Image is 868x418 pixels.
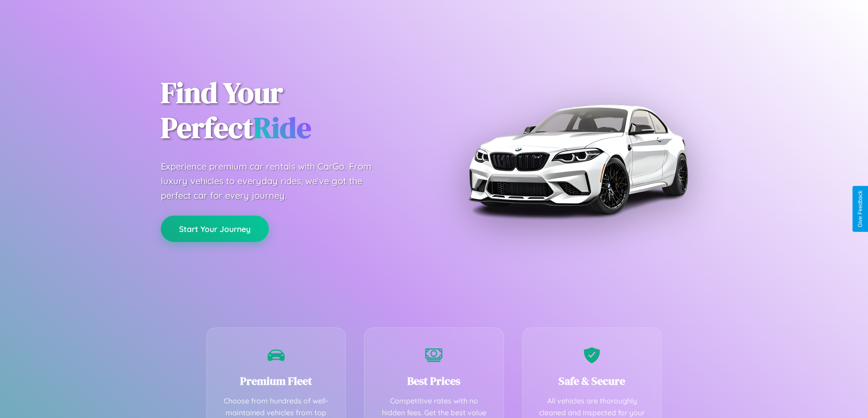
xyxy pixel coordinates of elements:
h1: Find Your Perfect [161,76,421,146]
p: Experience premium car rentals with CarGo. From luxury vehicles to everyday rides, we've got the ... [161,159,389,203]
div: Give Feedback [857,191,863,227]
span: Ride [253,108,311,147]
h3: Premium Fleet [221,373,332,388]
h3: Safe & Secure [536,373,648,388]
h3: Best Prices [378,373,490,388]
button: Start Your Journey [161,216,269,242]
img: Premium BMW car rental vehicle [464,45,692,273]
